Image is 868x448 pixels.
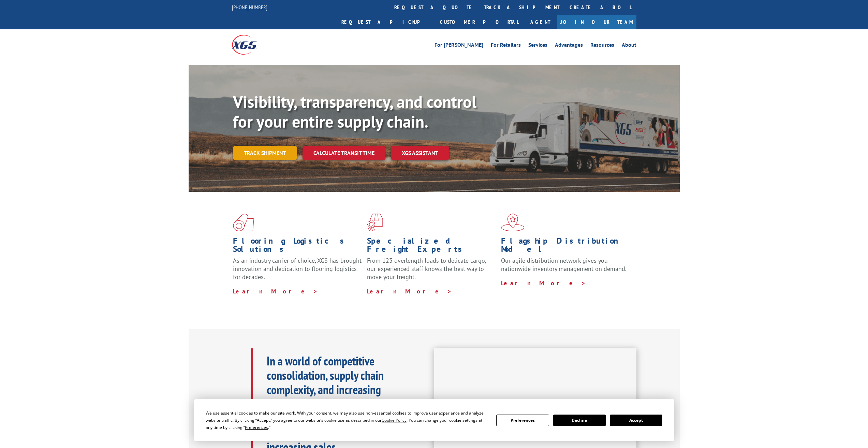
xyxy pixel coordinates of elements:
span: Cookie Policy [382,417,407,423]
span: As an industry carrier of choice, XGS has brought innovation and dedication to flooring logistics... [233,257,362,281]
span: Preferences [245,424,268,430]
span: Our agile distribution network gives you nationwide inventory management on demand. [501,257,627,273]
div: Cookie Consent Prompt [194,399,674,441]
a: For [PERSON_NAME] [435,42,483,50]
h1: Flagship Distribution Model [501,237,630,257]
a: Agent [524,15,557,29]
a: Learn More > [367,287,452,295]
a: XGS ASSISTANT [391,146,449,160]
a: Calculate transit time [303,146,385,160]
a: Request a pickup [336,15,435,29]
a: Join Our Team [557,15,636,29]
p: From 123 overlength loads to delicate cargo, our experienced staff knows the best way to move you... [367,257,496,287]
img: xgs-icon-total-supply-chain-intelligence-red [233,214,254,231]
img: xgs-icon-focused-on-flooring-red [367,214,383,231]
button: Accept [610,415,662,426]
a: Advantages [555,42,583,50]
button: Preferences [496,415,549,426]
a: Customer Portal [435,15,524,29]
h1: Flooring Logistics Solutions [233,237,362,257]
a: Learn More > [501,279,586,287]
button: Decline [553,415,606,426]
a: For Retailers [491,42,521,50]
a: Services [528,42,547,50]
div: We use essential cookies to make our site work. With your consent, we may also use non-essential ... [206,409,488,431]
a: [PHONE_NUMBER] [232,4,267,11]
a: Resources [590,42,614,50]
h1: Specialized Freight Experts [367,237,496,257]
b: Visibility, transparency, and control for your entire supply chain. [233,91,476,132]
a: Learn More > [233,287,318,295]
img: xgs-icon-flagship-distribution-model-red [501,214,525,231]
a: About [622,42,636,50]
a: Track shipment [233,146,297,160]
